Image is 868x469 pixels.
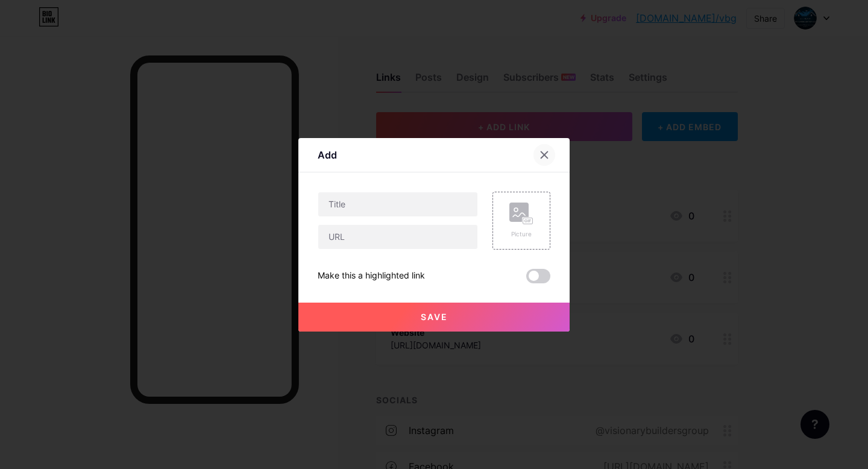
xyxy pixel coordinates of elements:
div: Picture [509,230,533,239]
div: Make this a highlighted link [318,269,425,283]
input: Title [318,192,477,216]
span: Save [421,312,448,322]
div: Add [318,148,337,162]
button: Save [298,303,570,332]
input: URL [318,225,477,249]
